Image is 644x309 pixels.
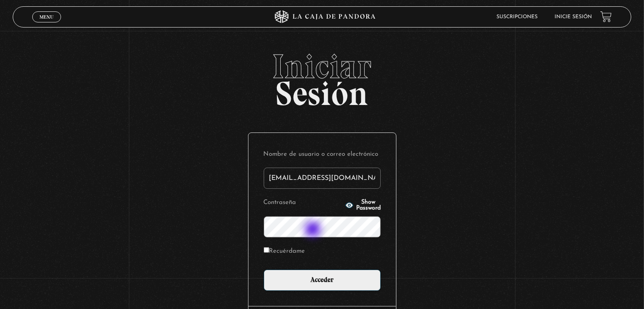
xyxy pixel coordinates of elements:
label: Recuérdame [264,245,305,258]
label: Nombre de usuario o correo electrónico [264,148,381,161]
button: Show Password [345,199,381,211]
label: Contraseña [264,196,343,210]
input: Acceder [264,270,381,291]
a: Inicie sesión [555,14,592,19]
span: Iniciar [13,50,631,83]
a: View your shopping cart [600,11,612,22]
input: Recuérdame [264,247,269,253]
h2: Sesión [13,50,631,104]
span: Menu [39,14,53,19]
span: Cerrar [37,21,57,27]
span: Show Password [356,199,381,211]
a: Suscripciones [496,14,538,19]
